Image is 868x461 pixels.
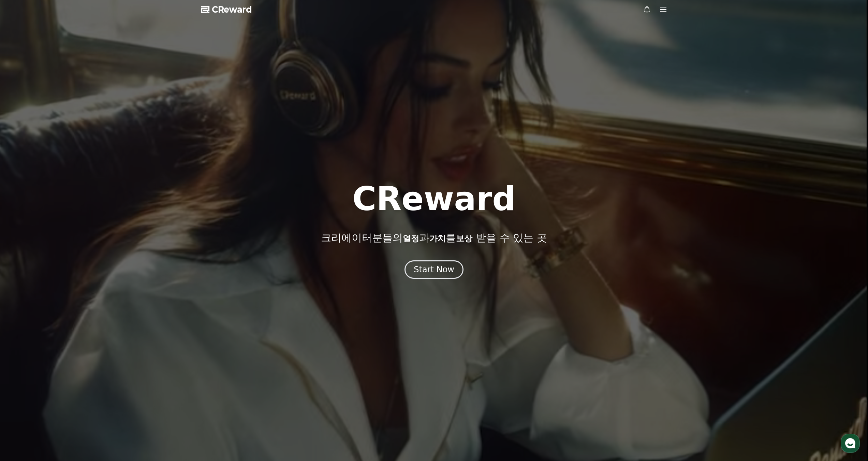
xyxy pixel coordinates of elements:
[105,227,114,232] span: 설정
[201,4,252,15] a: CReward
[404,267,464,274] a: Start Now
[45,216,88,233] a: 대화
[352,183,516,215] h1: CReward
[414,264,454,275] div: Start Now
[321,232,547,244] p: 크리에이터분들의 과 를 받을 수 있는 곳
[404,260,464,279] button: Start Now
[21,227,26,232] span: 홈
[88,216,131,233] a: 설정
[212,4,252,15] span: CReward
[429,234,446,243] span: 가치
[2,216,45,233] a: 홈
[403,234,419,243] span: 열정
[456,234,472,243] span: 보상
[62,227,71,232] span: 대화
